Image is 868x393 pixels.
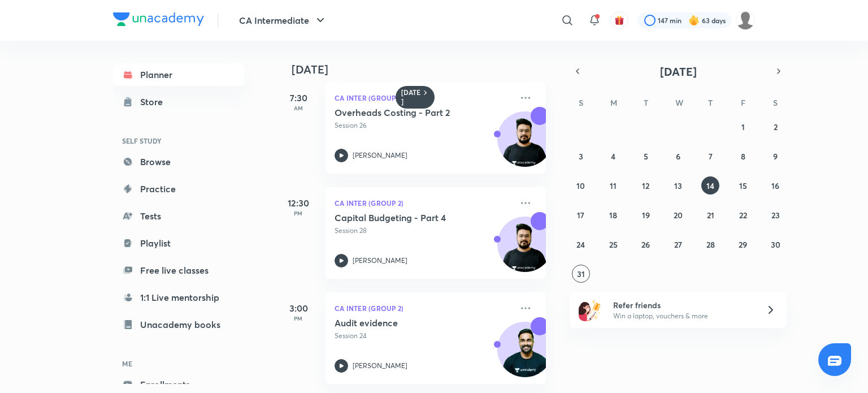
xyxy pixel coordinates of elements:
[610,11,628,29] button: avatar
[579,97,583,108] abbr: Sunday
[741,97,745,108] abbr: Friday
[610,97,617,108] abbr: Monday
[739,180,747,191] abbr: August 15, 2025
[604,206,622,224] button: August 18, 2025
[688,15,700,26] img: streak
[572,147,590,165] button: August 3, 2025
[113,354,244,373] h6: ME
[660,64,697,79] span: [DATE]
[609,210,617,221] abbr: August 18, 2025
[572,235,590,253] button: August 24, 2025
[335,120,512,131] p: Session 26
[113,259,244,282] a: Free live classes
[292,63,557,76] h4: [DATE]
[773,151,778,162] abbr: August 9, 2025
[669,206,687,224] button: August 20, 2025
[669,176,687,195] button: August 13, 2025
[276,301,321,315] h5: 3:00
[113,232,244,254] a: Playlist
[709,151,713,162] abbr: August 7, 2025
[579,299,601,321] img: referral
[610,180,617,191] abbr: August 11, 2025
[113,90,244,113] a: Store
[113,205,244,227] a: Tests
[335,107,475,118] h5: Overheads Costing - Part 2
[498,118,552,172] img: Avatar
[708,97,713,108] abbr: Thursday
[572,265,590,283] button: August 31, 2025
[669,147,687,165] button: August 6, 2025
[701,235,719,253] button: August 28, 2025
[613,311,752,321] p: Win a laptop, vouchers & more
[734,206,752,224] button: August 22, 2025
[637,235,655,253] button: August 26, 2025
[674,239,682,250] abbr: August 27, 2025
[113,63,244,86] a: Planner
[604,176,622,195] button: August 11, 2025
[276,105,321,111] p: AM
[669,235,687,253] button: August 27, 2025
[642,210,650,221] abbr: August 19, 2025
[113,150,244,173] a: Browse
[609,239,618,250] abbr: August 25, 2025
[707,210,714,221] abbr: August 21, 2025
[113,12,204,29] a: Company Logo
[613,299,752,311] h6: Refer friends
[739,239,747,250] abbr: August 29, 2025
[771,239,780,250] abbr: August 30, 2025
[611,151,615,162] abbr: August 4, 2025
[675,97,683,108] abbr: Wednesday
[701,206,719,224] button: August 21, 2025
[766,118,784,136] button: August 2, 2025
[637,206,655,224] button: August 19, 2025
[498,223,552,277] img: Avatar
[498,328,552,382] img: Avatar
[353,361,407,371] p: [PERSON_NAME]
[706,239,715,250] abbr: August 28, 2025
[579,151,583,162] abbr: August 3, 2025
[572,176,590,195] button: August 10, 2025
[701,176,719,195] button: August 14, 2025
[771,180,779,191] abbr: August 16, 2025
[353,150,407,161] p: [PERSON_NAME]
[642,180,649,191] abbr: August 12, 2025
[771,210,780,221] abbr: August 23, 2025
[637,147,655,165] button: August 5, 2025
[741,122,745,132] abbr: August 1, 2025
[577,269,585,279] abbr: August 31, 2025
[353,256,407,266] p: [PERSON_NAME]
[614,15,624,25] img: avatar
[644,97,648,108] abbr: Tuesday
[335,331,512,341] p: Session 24
[335,196,512,210] p: CA Inter (Group 2)
[637,176,655,195] button: August 12, 2025
[736,11,755,30] img: dhanak
[674,180,682,191] abbr: August 13, 2025
[276,196,321,210] h5: 12:30
[766,206,784,224] button: August 23, 2025
[113,12,204,26] img: Company Logo
[644,151,648,162] abbr: August 5, 2025
[766,147,784,165] button: August 9, 2025
[335,212,475,223] h5: Capital Budgeting - Part 4
[734,176,752,195] button: August 15, 2025
[401,88,421,106] h6: [DATE]
[276,315,321,322] p: PM
[766,176,784,195] button: August 16, 2025
[577,210,584,221] abbr: August 17, 2025
[113,286,244,309] a: 1:1 Live mentorship
[741,151,745,162] abbr: August 8, 2025
[335,301,512,315] p: CA Inter (Group 2)
[739,210,747,221] abbr: August 22, 2025
[572,206,590,224] button: August 17, 2025
[276,91,321,105] h5: 7:30
[674,210,683,221] abbr: August 20, 2025
[604,147,622,165] button: August 4, 2025
[140,95,170,109] div: Store
[734,147,752,165] button: August 8, 2025
[576,239,585,250] abbr: August 24, 2025
[576,180,585,191] abbr: August 10, 2025
[335,226,512,236] p: Session 28
[774,122,778,132] abbr: August 2, 2025
[773,97,778,108] abbr: Saturday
